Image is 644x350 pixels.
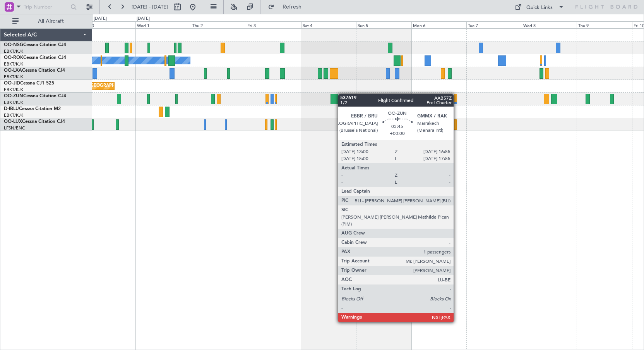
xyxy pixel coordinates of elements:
[4,107,61,111] a: D-IBLUCessna Citation M2
[4,119,22,124] span: OO-LUX
[4,68,65,73] a: OO-LXACessna Citation CJ4
[301,21,356,28] div: Sat 4
[4,43,66,47] a: OO-NSGCessna Citation CJ4
[191,21,246,28] div: Thu 2
[466,21,522,28] div: Tue 7
[246,21,301,28] div: Fri 3
[4,55,66,60] a: OO-ROKCessna Citation CJ4
[4,112,23,118] a: EBKT/KJK
[9,15,84,28] button: All Aircraft
[4,87,23,93] a: EBKT/KJK
[276,4,308,10] span: Refresh
[4,119,65,124] a: OO-LUXCessna Citation CJ4
[4,94,23,98] span: OO-ZUN
[24,1,68,13] input: Trip Number
[4,61,23,67] a: EBKT/KJK
[4,55,23,60] span: OO-ROK
[20,19,82,24] span: All Aircraft
[4,48,23,54] a: EBKT/KJK
[4,74,23,80] a: EBKT/KJK
[264,1,311,13] button: Refresh
[522,21,577,28] div: Wed 8
[4,107,19,111] span: D-IBLU
[511,1,568,13] button: Quick Links
[4,81,54,86] a: OO-JIDCessna CJ1 525
[4,94,66,98] a: OO-ZUNCessna Citation CJ4
[80,21,135,28] div: Tue 30
[94,16,107,22] div: [DATE]
[132,3,168,10] span: [DATE] - [DATE]
[526,4,553,12] div: Quick Links
[135,21,191,28] div: Wed 1
[356,21,411,28] div: Sun 5
[4,43,23,47] span: OO-NSG
[4,68,22,73] span: OO-LXA
[137,16,150,22] div: [DATE]
[577,21,632,28] div: Thu 9
[4,125,25,131] a: LFSN/ENC
[4,100,23,105] a: EBKT/KJK
[4,81,20,86] span: OO-JID
[411,21,467,28] div: Mon 6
